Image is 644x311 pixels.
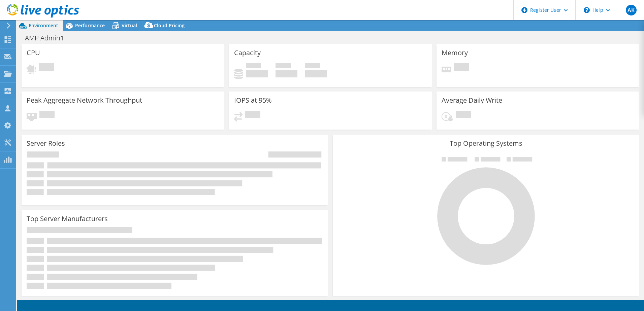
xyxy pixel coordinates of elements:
[338,140,634,147] h3: Top Operating Systems
[276,70,297,77] h4: 0 GiB
[27,97,142,104] h3: Peak Aggregate Network Throughput
[154,22,185,29] span: Cloud Pricing
[454,63,469,72] span: Pending
[29,22,58,29] span: Environment
[27,140,65,147] h3: Server Roles
[305,70,327,77] h4: 0 GiB
[39,111,55,120] span: Pending
[246,70,268,77] h4: 0 GiB
[456,111,471,120] span: Pending
[27,49,40,57] h3: CPU
[442,49,468,57] h3: Memory
[122,22,137,29] span: Virtual
[245,111,260,120] span: Pending
[39,63,54,72] span: Pending
[75,22,105,29] span: Performance
[305,63,320,70] span: Total
[442,97,502,104] h3: Average Daily Write
[234,49,261,57] h3: Capacity
[22,34,74,42] h1: AMP Admin1
[246,63,261,70] span: Used
[276,63,291,70] span: Free
[27,215,108,222] h3: Top Server Manufacturers
[626,5,637,15] span: AK
[584,7,590,13] svg: \n
[234,97,272,104] h3: IOPS at 95%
